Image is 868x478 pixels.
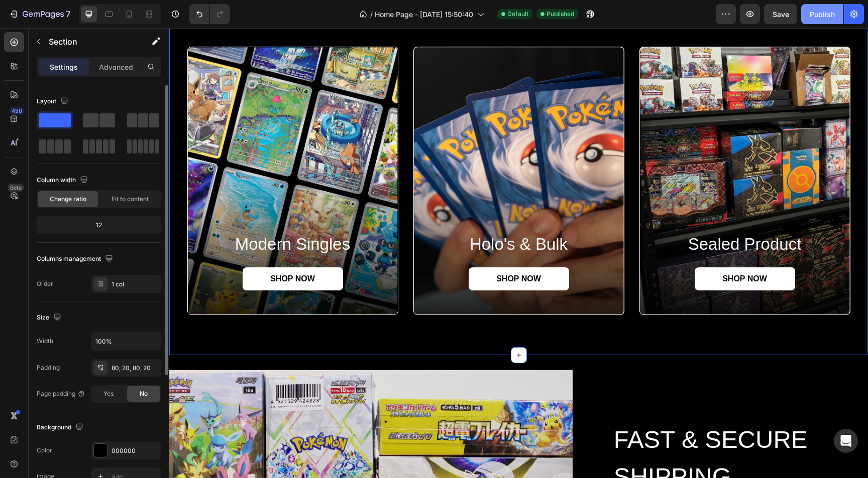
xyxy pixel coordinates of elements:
[483,205,669,227] h2: sealed product
[37,363,60,372] div: Padding
[103,389,114,398] span: Yes
[39,218,159,232] div: 12
[49,36,131,48] p: Section
[10,107,24,115] div: 450
[37,95,70,108] div: Layout
[37,446,52,455] div: Color
[444,392,666,468] h2: FAST & SECURE SHIPPING
[91,332,161,350] input: Auto
[764,4,797,24] button: Save
[327,246,372,256] p: SHOP NOW
[553,246,598,256] p: SHOP NOW
[37,337,53,346] div: Width
[99,62,133,72] p: Advanced
[547,10,574,19] span: Published
[37,311,63,325] div: Size
[37,389,85,398] div: Page padding
[834,429,858,453] div: Open Intercom Messenger
[140,389,148,398] span: No
[257,205,443,227] h2: holo's & bulk
[471,19,681,286] div: Background Image
[112,364,159,373] div: 80, 20, 80, 20
[8,184,24,192] div: Beta
[773,10,789,19] span: Save
[112,446,159,455] div: 000000
[50,62,78,72] p: Settings
[507,10,528,19] span: Default
[810,9,835,20] div: Publish
[112,280,159,289] div: 1 col
[189,4,230,24] div: Undo/Redo
[375,9,473,20] span: Home Page - [DATE] 15:50:40
[801,4,843,24] button: Publish
[37,174,90,187] div: Column width
[4,4,75,24] button: 7
[66,8,70,20] p: 7
[37,252,115,266] div: Columns management
[37,279,53,288] div: Order
[112,195,149,204] span: Fit to content
[169,28,868,478] iframe: Design area
[50,195,86,204] span: Change ratio
[370,9,373,20] span: /
[37,421,85,434] div: Background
